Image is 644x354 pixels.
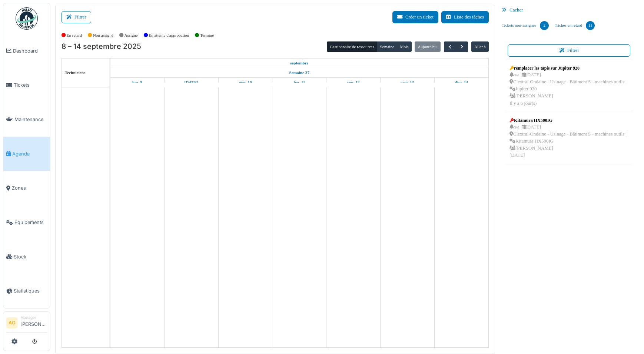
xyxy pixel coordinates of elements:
[456,41,468,52] button: Suivant
[14,81,47,88] span: Tickets
[441,11,489,23] button: Liste des tâches
[20,315,47,331] li: [PERSON_NAME]
[444,41,456,52] button: Précédent
[509,65,628,71] div: remplacer les tapis sur Jupiter 920
[14,287,47,294] span: Statistiques
[3,34,50,68] a: Dashboard
[345,78,362,87] a: 12 septembre 2025
[93,32,113,39] label: Non assigné
[552,16,598,36] a: Tâches en retard
[125,32,138,39] label: Assigné
[292,78,307,87] a: 11 septembre 2025
[509,124,628,159] div: n/a | [DATE] Clextral-Ondaine - Usinage - Bâtiment S - machines outils | Kitamura HX500IG [PERSON...
[509,117,628,124] div: Kitamura HX500IG
[397,41,412,52] button: Mois
[14,116,47,123] span: Maintenance
[288,59,311,68] a: 8 septembre 2025
[3,205,50,240] a: Équipements
[237,78,254,87] a: 10 septembre 2025
[14,219,47,226] span: Équipements
[415,41,441,52] button: Aujourd'hui
[471,41,489,52] button: Aller à
[3,240,50,274] a: Stock
[20,315,47,320] div: Manager
[508,115,630,161] a: Kitamura HX500IG n/a |[DATE] Clextral-Ondaine - Usinage - Bâtiment S - machines outils |Kitamura ...
[62,42,141,51] h2: 8 – 14 septembre 2025
[288,68,311,77] a: Semaine 37
[6,317,17,328] li: AG
[16,7,38,30] img: Badge_color-CXgf-gQk.svg
[377,41,397,52] button: Semaine
[67,32,82,39] label: En retard
[499,5,639,16] div: Cacher
[499,16,552,36] a: Tickets non-assignés
[3,68,50,103] a: Tickets
[3,137,50,171] a: Agenda
[6,315,47,333] a: AG Manager[PERSON_NAME]
[508,44,630,57] button: Filtrer
[12,184,47,191] span: Zones
[586,21,595,30] div: 11
[509,71,628,107] div: n/a | [DATE] Clextral-Ondaine - Usinage - Bâtiment S - machines outils | Jupiter 920 [PERSON_NAME...
[453,78,469,87] a: 14 septembre 2025
[65,70,86,75] span: Techniciens
[508,63,630,109] a: remplacer les tapis sur Jupiter 920 n/a |[DATE] Clextral-Ondaine - Usinage - Bâtiment S - machine...
[130,78,144,87] a: 8 septembre 2025
[14,253,47,260] span: Stock
[3,171,50,206] a: Zones
[200,32,214,39] label: Terminé
[3,102,50,137] a: Maintenance
[399,78,416,87] a: 13 septembre 2025
[327,41,377,52] button: Gestionnaire de ressources
[540,21,549,30] div: 2
[392,11,438,23] button: Créer un ticket
[12,150,47,157] span: Agenda
[62,11,91,23] button: Filtrer
[3,274,50,308] a: Statistiques
[149,32,189,39] label: En attente d'approbation
[183,78,200,87] a: 9 septembre 2025
[13,47,47,54] span: Dashboard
